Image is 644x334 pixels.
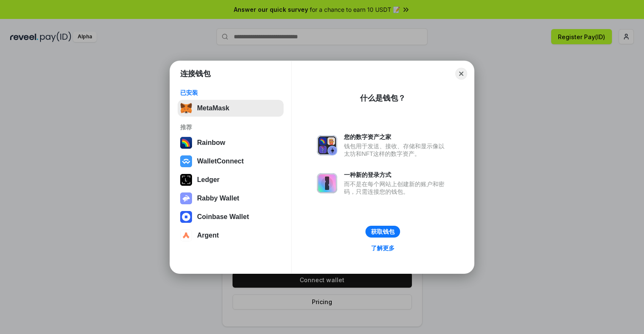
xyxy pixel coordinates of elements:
button: Rainbow [178,134,284,151]
div: 一种新的登录方式 [344,171,449,179]
button: 获取钱包 [365,226,400,238]
img: svg+xml,%3Csvg%20xmlns%3D%22http%3A%2F%2Fwww.w3.org%2F2000%2Fsvg%22%20width%3D%2228%22%20height%3... [180,174,192,186]
img: svg+xml,%3Csvg%20width%3D%2228%22%20height%3D%2228%22%20viewBox%3D%220%200%2028%2028%22%20fill%3D... [180,230,192,241]
button: Close [455,68,467,80]
div: 推荐 [180,123,281,131]
img: svg+xml,%3Csvg%20xmlns%3D%22http%3A%2F%2Fwww.w3.org%2F2000%2Fsvg%22%20fill%3D%22none%22%20viewBox... [180,192,192,204]
img: svg+xml,%3Csvg%20width%3D%22120%22%20height%3D%22120%22%20viewBox%3D%220%200%20120%20120%22%20fil... [180,137,192,149]
button: Rabby Wallet [178,190,284,207]
div: 已安装 [180,89,281,96]
div: Ledger [197,176,219,184]
div: 钱包用于发送、接收、存储和显示像以太坊和NFT这样的数字资产。 [344,142,449,158]
button: MetaMask [178,100,284,117]
div: Argent [197,232,219,239]
img: svg+xml,%3Csvg%20width%3D%2228%22%20height%3D%2228%22%20viewBox%3D%220%200%2028%2028%22%20fill%3D... [180,211,192,223]
h1: 连接钱包 [180,69,211,79]
img: svg+xml,%3Csvg%20xmlns%3D%22http%3A%2F%2Fwww.w3.org%2F2000%2Fsvg%22%20fill%3D%22none%22%20viewBox... [317,173,337,193]
img: svg+xml,%3Csvg%20width%3D%2228%22%20height%3D%2228%22%20viewBox%3D%220%200%2028%2028%22%20fill%3D... [180,155,192,167]
img: svg+xml,%3Csvg%20fill%3D%22none%22%20height%3D%2233%22%20viewBox%3D%220%200%2035%2033%22%20width%... [180,102,192,114]
button: Ledger [178,171,284,188]
div: 而不是在每个网站上创建新的账户和密码，只需连接您的钱包。 [344,180,449,195]
div: Rainbow [197,139,225,147]
img: svg+xml,%3Csvg%20xmlns%3D%22http%3A%2F%2Fwww.w3.org%2F2000%2Fsvg%22%20fill%3D%22none%22%20viewBox... [317,135,337,155]
div: Rabby Wallet [197,195,239,202]
div: WalletConnect [197,158,244,165]
a: 了解更多 [366,243,400,254]
div: 获取钱包 [371,228,395,235]
div: Coinbase Wallet [197,213,249,221]
button: Coinbase Wallet [178,208,284,225]
div: 您的数字资产之家 [344,133,449,141]
div: MetaMask [197,104,229,112]
div: 什么是钱包？ [360,93,406,103]
button: WalletConnect [178,153,284,170]
button: Argent [178,227,284,244]
div: 了解更多 [371,244,395,252]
